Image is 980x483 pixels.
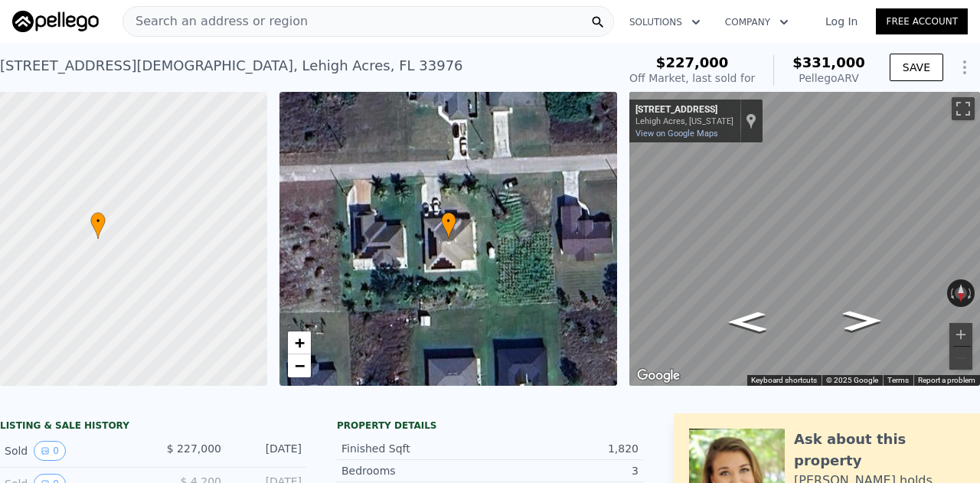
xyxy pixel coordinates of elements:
[5,441,141,461] div: Sold
[288,331,311,354] a: Zoom in
[90,214,106,228] span: •
[123,12,308,31] span: Search an address or region
[34,441,66,461] button: View historical data
[629,70,755,86] div: Off Market, last sold for
[441,212,456,239] div: •
[629,92,980,386] div: Map
[826,306,898,336] path: Go West, 6th St SW
[876,8,968,34] a: Free Account
[490,441,639,456] div: 1,820
[337,419,643,432] div: Property details
[792,54,865,70] span: $331,000
[234,441,302,461] div: [DATE]
[341,441,490,456] div: Finished Sqft
[294,356,304,375] span: −
[635,129,718,139] a: View on Google Maps
[629,92,980,386] div: Street View
[826,376,878,384] span: © 2025 Google
[341,463,490,478] div: Bedrooms
[807,14,876,29] a: Log In
[90,212,106,239] div: •
[635,116,733,126] div: Lehigh Acres, [US_STATE]
[887,376,909,384] a: Terms (opens in new tab)
[751,375,817,386] button: Keyboard shortcuts
[746,113,756,129] a: Show location on map
[656,54,729,70] span: $227,000
[711,307,783,337] path: Go East, 6th St SW
[792,70,865,86] div: Pellego ARV
[955,279,966,307] button: Reset the view
[441,214,456,228] span: •
[713,8,801,36] button: Company
[294,333,304,352] span: +
[288,354,311,377] a: Zoom out
[890,54,943,81] button: SAVE
[633,366,684,386] img: Google
[947,279,955,307] button: Rotate counterclockwise
[949,323,972,346] button: Zoom in
[918,376,975,384] a: Report a problem
[635,104,733,116] div: [STREET_ADDRESS]
[949,347,972,370] button: Zoom out
[490,463,639,478] div: 3
[633,366,684,386] a: Open this area in Google Maps (opens a new window)
[794,429,965,472] div: Ask about this property
[952,97,975,120] button: Toggle fullscreen view
[966,279,975,307] button: Rotate clockwise
[617,8,713,36] button: Solutions
[167,442,221,455] span: $ 227,000
[12,11,99,32] img: Pellego
[949,52,980,83] button: Show Options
